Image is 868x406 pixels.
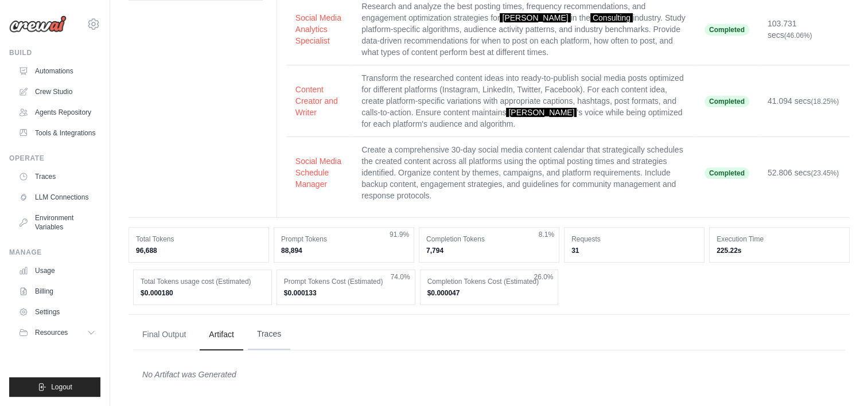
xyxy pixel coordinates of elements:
span: Logout [51,382,72,392]
td: Create a comprehensive 30-day social media content calendar that strategically schedules the crea... [352,137,695,209]
td: 52.806 secs [758,137,850,209]
span: [PERSON_NAME] [506,108,577,117]
a: LLM Connections [14,188,100,206]
span: Resources [35,328,68,337]
a: Settings [14,303,100,321]
a: Crew Studio [14,83,100,101]
dd: 7,794 [426,246,552,255]
dd: $0.000180 [141,288,264,298]
dd: $0.000047 [427,288,551,298]
button: Artifact [200,319,243,350]
a: Agents Repository [14,103,100,122]
button: Social Media Schedule Manager [295,155,343,190]
div: Build [9,48,100,57]
span: 26.0% [534,272,553,282]
a: Environment Variables [14,209,100,236]
a: Traces [14,167,100,186]
a: Tools & Integrations [14,124,100,142]
dd: 96,688 [136,246,262,255]
dd: 225.22s [717,246,842,255]
button: Final Output [133,319,195,350]
button: Content Creator and Writer [295,84,343,118]
span: (46.06%) [784,32,812,40]
dt: Requests [571,235,697,244]
dt: Completion Tokens [426,235,552,244]
dt: Completion Tokens Cost (Estimated) [427,277,551,286]
span: Completed [704,96,749,107]
dd: 88,894 [281,246,407,255]
span: 74.0% [391,272,410,282]
button: Traces [248,319,290,350]
span: Consulting [590,13,633,22]
td: Transform the researched content ideas into ready-to-publish social media posts optimized for dif... [352,65,695,137]
dt: Prompt Tokens [281,235,407,244]
dt: Total Tokens [136,235,262,244]
dt: Execution Time [717,235,842,244]
td: 41.094 secs [758,65,850,137]
dt: Prompt Tokens Cost (Estimated) [284,277,408,286]
span: (18.25%) [811,97,839,106]
dd: $0.000133 [284,288,408,298]
div: No Artifact was Generated [142,369,836,380]
div: Manage [9,248,100,257]
a: Billing [14,282,100,300]
span: 91.9% [390,230,409,239]
a: Usage [14,261,100,280]
span: [PERSON_NAME] [500,13,570,22]
button: Social Media Analytics Specialist [295,12,343,46]
a: Automations [14,62,100,80]
dt: Total Tokens usage cost (Estimated) [141,277,264,286]
div: Operate [9,154,100,163]
span: Completed [704,24,749,36]
span: (23.45%) [811,169,839,177]
span: Completed [704,167,749,179]
iframe: Chat Widget [811,351,868,406]
img: Logo [9,15,67,33]
dd: 31 [571,246,697,255]
button: Logout [9,377,100,397]
button: Resources [14,323,100,342]
span: 8.1% [539,230,554,239]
